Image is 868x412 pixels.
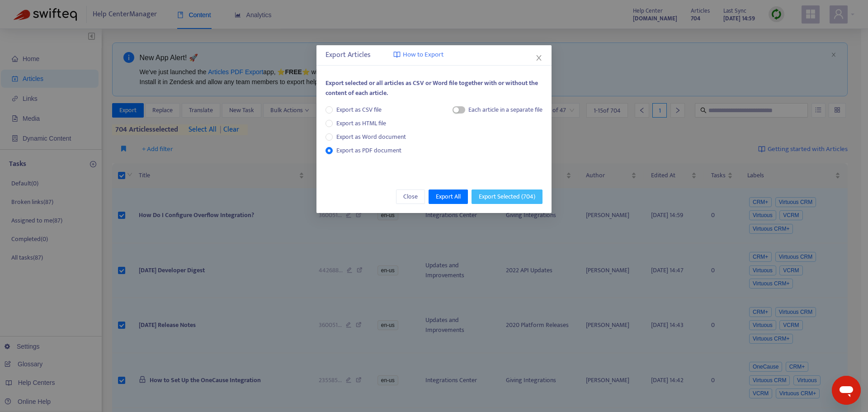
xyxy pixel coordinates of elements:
span: Export as CSV file [333,105,385,115]
span: Export Selected ( 704 ) [479,192,535,202]
button: Export All [429,189,468,204]
button: Close [534,53,544,63]
span: Export as PDF document [336,145,401,156]
a: How to Export [393,50,443,60]
span: close [535,54,542,62]
span: Export as HTML file [333,118,390,128]
span: How to Export [403,50,443,60]
iframe: Button to launch messaging window [832,376,861,405]
span: Export selected or all articles as CSV or Word file together with or without the content of each ... [325,78,538,98]
button: Export Selected (704) [472,189,542,204]
span: Export All [436,192,461,202]
span: Export as Word document [333,132,410,142]
div: Export Articles [325,50,542,61]
div: Each article in a separate file [468,105,542,115]
img: image-link [393,51,401,58]
span: Close [403,192,418,202]
button: Close [396,189,425,204]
